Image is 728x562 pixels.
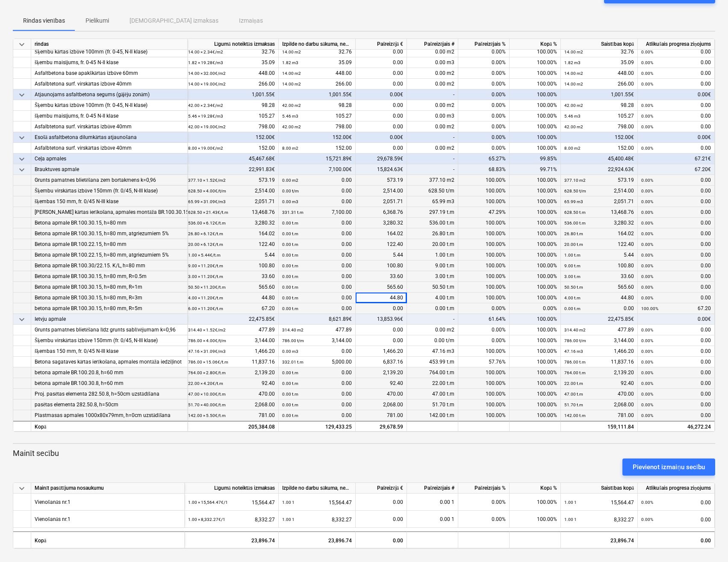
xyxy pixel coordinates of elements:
[561,421,638,432] div: 159,111.84
[282,47,352,57] div: 32.76
[407,164,458,175] div: -
[458,121,510,132] div: 0.00%
[510,186,561,196] div: 100.00%
[35,132,184,143] div: Esošā asfaltbetona dilumkārtas atjaunošana
[31,531,185,548] div: Kopā
[510,335,561,346] div: 100.00%
[458,335,510,346] div: 0.00%
[356,346,407,357] div: 1,466.20
[458,39,510,50] div: Pašreizējais %
[458,282,510,293] div: 100.00%
[185,154,279,164] div: 45,467.68€
[356,410,407,421] div: 781.00
[407,389,458,399] div: 47.00 t.m
[510,154,561,164] div: 99.85%
[185,483,279,494] div: Līgumā noteiktās izmaksas
[510,293,561,303] div: 100.00%
[356,239,407,250] div: 122.40
[356,271,407,282] div: 33.60
[407,89,458,100] div: -
[407,196,458,207] div: 65.99 m3
[638,132,715,143] div: 0.00€
[510,483,561,494] div: Kopā %
[407,410,458,421] div: 142.00 t.m
[356,207,407,218] div: 6,368.76
[510,367,561,378] div: 100.00%
[641,50,653,54] small: 0.00%
[17,314,27,325] span: keyboard_arrow_down
[638,164,715,175] div: 67.20€
[641,114,653,118] small: 0.00%
[641,71,653,76] small: 0.00%
[564,186,634,196] div: 2,514.00
[282,100,352,111] div: 98.28
[282,82,301,86] small: 14.00 m2
[564,114,581,118] small: 5.46 m3
[458,314,510,325] div: 61.64%
[282,143,352,154] div: 152.00
[279,164,356,175] div: 7,100.00€
[35,186,184,196] div: Šķembu virskārtas izbūve 150mm (fr. 0/45, N-III klase)
[356,260,407,271] div: 100.80
[356,164,407,175] div: 15,824.63€
[282,146,298,151] small: 8.00 m2
[282,50,301,54] small: 14.00 m2
[356,399,407,410] div: 2,068.00
[510,89,561,100] div: 100.00%
[638,314,715,325] div: 0.00€
[564,47,634,57] div: 32.76
[185,39,279,50] div: Līgumā noteiktās izmaksas
[282,103,301,108] small: 42.00 m2
[510,346,561,357] div: 100.00%
[510,250,561,260] div: 100.00%
[564,143,634,154] div: 152.00
[458,207,510,218] div: 47.29%
[17,39,27,50] span: keyboard_arrow_down
[407,335,458,346] div: 0.00 t/m
[510,239,561,250] div: 100.00%
[407,79,458,89] div: 0.00 m2
[510,303,561,314] div: 0.00%
[510,494,561,511] div: 100.00%
[282,121,352,132] div: 798.00
[407,175,458,186] div: 377.10 m2
[407,357,458,367] div: 453.99 t.m
[407,111,458,121] div: 0.00 m3
[510,100,561,111] div: 100.00%
[458,132,510,143] div: 0.00%
[641,178,653,183] small: 0.00%
[356,378,407,389] div: 92.40
[638,39,715,50] div: Atlikušais progresa ziņojums
[510,196,561,207] div: 100.00%
[458,89,510,100] div: 0.00%
[564,57,634,68] div: 35.09
[458,164,510,175] div: 68.83%
[458,57,510,68] div: 0.00%
[185,89,279,100] div: 1,001.55€
[458,186,510,196] div: 100.00%
[458,346,510,357] div: 100.00%
[407,132,458,143] div: -
[458,111,510,121] div: 0.00%
[407,239,458,250] div: 20.00 t.m
[35,175,184,186] div: Grunts pamatnes blietēšana zem bortakmens k=0,96
[564,79,634,89] div: 266.00
[564,178,586,183] small: 377.10 m2
[622,458,715,476] button: Pievienot izmaiņu secību
[564,82,583,86] small: 14.00 m2
[407,47,458,57] div: 0.00 m2
[407,68,458,79] div: 0.00 m2
[638,89,715,100] div: 0.00€
[564,50,583,54] small: 14.00 m2
[561,132,638,143] div: 152.00€
[279,154,356,164] div: 15,721.89€
[458,399,510,410] div: 100.00%
[458,79,510,89] div: 0.00%
[407,207,458,218] div: 297.19 t.m
[641,68,711,79] div: 0.00
[31,39,188,50] div: rindas
[564,68,634,79] div: 448.00
[35,164,184,175] div: Brauktuves apmale
[561,314,638,325] div: 22,475.85€
[35,68,184,79] div: Asfaltbetona base apakškārtas izbūve 60mm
